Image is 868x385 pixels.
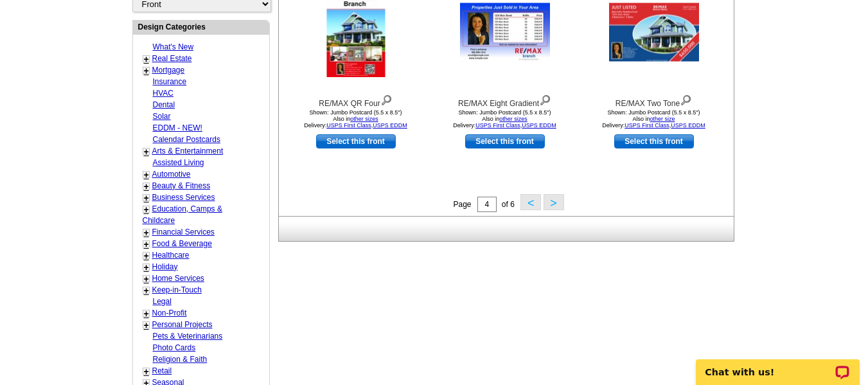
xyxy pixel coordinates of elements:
span: Also in [333,116,378,122]
a: + [144,54,149,64]
a: USPS First Class [624,122,669,129]
div: RE/MAX Two Tone [583,92,725,109]
a: + [144,204,149,215]
a: + [144,147,149,157]
img: view design details [680,92,692,106]
a: Mortgage [152,66,185,75]
div: Shown: Jumbo Postcard (5.5 x 8.5") Delivery: , [434,109,576,129]
a: Pets & Veterinarians [153,332,223,341]
a: USPS EDDM [671,122,705,129]
a: other sizes [350,116,378,122]
a: Assisted Living [153,158,204,167]
button: < [520,194,541,210]
a: use this design [316,134,396,148]
a: HVAC [153,89,173,98]
a: Arts & Entertainment [152,147,224,156]
a: Keep-in-Touch [152,285,202,294]
a: Retail [152,366,172,375]
span: Page [453,200,471,209]
img: view design details [539,92,551,106]
a: + [144,285,149,296]
a: Photo Cards [153,343,196,352]
a: Calendar Postcards [153,135,220,144]
a: + [144,193,149,203]
img: RE/MAX Eight Gradient [460,3,550,62]
a: Non-Profit [152,309,187,318]
a: Education, Camps & Childcare [143,204,222,225]
a: + [144,320,149,330]
img: RE/MAX Two Tone [609,3,699,62]
a: + [144,228,149,238]
div: RE/MAX QR Four [285,92,427,109]
a: Legal [153,297,172,306]
a: Financial Services [152,228,215,237]
a: + [144,170,149,180]
a: Business Services [152,193,215,202]
div: Design Categories [133,21,269,33]
a: + [144,181,149,192]
a: Insurance [153,77,187,86]
a: + [144,262,149,273]
a: What's New [153,42,194,51]
a: Real Estate [152,54,192,63]
a: USPS EDDM [522,122,556,129]
a: Food & Beverage [152,239,212,248]
a: Religion & Faith [153,355,208,364]
a: + [144,251,149,261]
a: other sizes [499,116,527,122]
a: Dental [153,100,175,109]
a: + [144,66,149,76]
div: Shown: Jumbo Postcard (5.5 x 8.5") Delivery: , [583,109,725,129]
iframe: LiveChat chat widget [687,345,868,385]
a: + [144,309,149,319]
span: Also in [632,116,675,122]
a: USPS EDDM [373,122,407,129]
a: other size [650,116,675,122]
a: Home Services [152,274,204,283]
span: of 6 [502,200,515,209]
a: USPS First Class [326,122,371,129]
a: Personal Projects [152,320,213,329]
a: USPS First Class [475,122,520,129]
a: EDDM - NEW! [153,123,202,132]
a: + [144,239,149,249]
img: view design details [380,92,393,106]
a: Automotive [152,170,191,179]
a: Holiday [152,262,178,271]
a: Healthcare [152,251,190,260]
a: Beauty & Fitness [152,181,211,190]
span: Also in [482,116,527,122]
a: + [144,274,149,284]
a: Solar [153,112,171,121]
button: > [544,194,564,210]
a: use this design [465,134,545,148]
div: RE/MAX Eight Gradient [434,92,576,109]
a: + [144,366,149,377]
a: use this design [614,134,694,148]
div: Shown: Jumbo Postcard (5.5 x 8.5") Delivery: , [285,109,427,129]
